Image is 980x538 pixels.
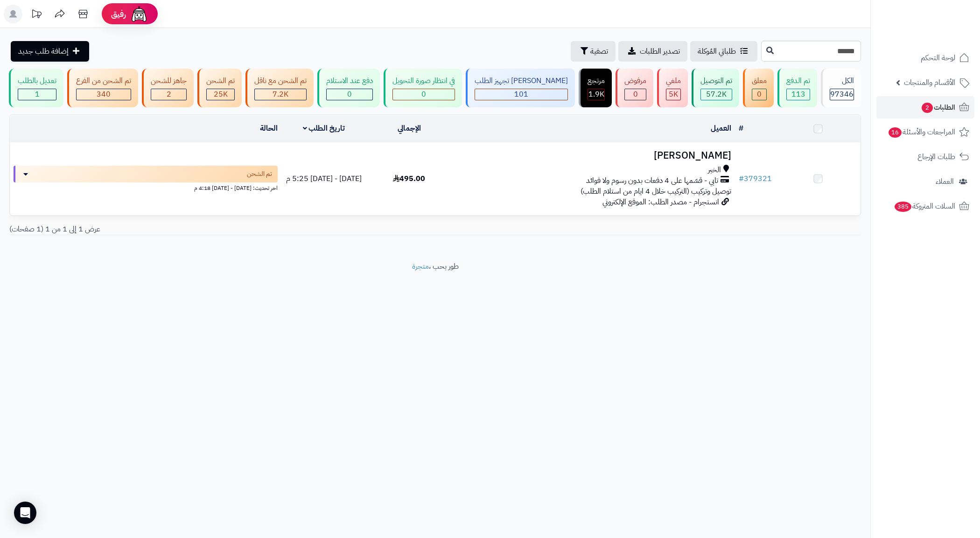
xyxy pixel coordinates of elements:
div: في انتظار صورة التحويل [392,76,455,86]
div: دفع عند الاستلام [326,76,373,86]
a: # [739,123,743,134]
a: في انتظار صورة التحويل 0 [382,69,464,107]
span: تصفية [590,46,608,57]
span: 0 [757,89,762,100]
span: 2 [167,89,171,100]
div: 0 [625,89,646,100]
a: تعديل بالطلب 1 [7,69,65,107]
div: [PERSON_NAME] تجهيز الطلب [475,76,568,86]
div: معلق [752,76,767,86]
span: 16 [889,127,902,138]
a: تاريخ الطلب [303,123,345,134]
div: Open Intercom Messenger [14,502,36,524]
div: تم الشحن من الفرع [76,76,131,86]
span: توصيل وتركيب (التركيب خلال 4 ايام من استلام الطلب) [581,186,731,197]
div: عرض 1 إلى 1 من 1 (1 صفحات) [2,224,435,235]
div: تم الشحن [206,76,235,86]
a: جاهز للشحن 2 [140,69,196,107]
div: 5009 [666,89,680,100]
div: 1 [18,89,56,100]
a: ملغي 5K [655,69,690,107]
div: 101 [475,89,567,100]
a: مرفوض 0 [614,69,655,107]
a: تحديثات المنصة [25,5,48,26]
a: المراجعات والأسئلة16 [876,121,974,143]
div: 1855 [588,89,604,100]
a: مرتجع 1.9K [577,69,614,107]
span: 495.00 [393,173,425,184]
a: لوحة التحكم [876,47,974,69]
a: طلبات الإرجاع [876,146,974,168]
span: طلبات الإرجاع [917,150,955,163]
span: لوحة التحكم [921,51,955,64]
div: اخر تحديث: [DATE] - [DATE] 4:18 م [14,182,278,192]
div: جاهز للشحن [151,76,187,86]
a: معلق 0 [741,69,776,107]
div: 113 [787,89,810,100]
div: 24987 [207,89,234,100]
a: تم الشحن مع ناقل 7.2K [244,69,315,107]
span: 113 [791,89,805,100]
div: مرتجع [588,76,605,86]
h3: [PERSON_NAME] [455,150,731,161]
span: 97346 [830,89,854,100]
div: ملغي [666,76,681,86]
button: تصفية [571,41,616,62]
a: الإجمالي [398,123,421,134]
a: الحالة [260,123,278,134]
a: #379321 [739,173,772,184]
a: الكل97346 [819,69,863,107]
span: 1.9K [588,89,604,100]
div: تم الدفع [786,76,810,86]
div: تم الشحن مع ناقل [254,76,307,86]
img: ai-face.png [130,5,148,23]
span: الأقسام والمنتجات [904,76,955,89]
div: 7222 [255,89,306,100]
span: تصدير الطلبات [640,46,680,57]
span: [DATE] - [DATE] 5:25 م [286,173,362,184]
a: العميل [711,123,731,134]
span: 0 [347,89,352,100]
span: الطلبات [921,101,955,114]
span: 0 [421,89,426,100]
div: 340 [77,89,131,100]
span: طلباتي المُوكلة [698,46,736,57]
a: تم الشحن من الفرع 340 [65,69,140,107]
a: الطلبات2 [876,96,974,119]
span: 0 [633,89,638,100]
span: 340 [97,89,111,100]
div: 0 [752,89,766,100]
div: تم التوصيل [700,76,732,86]
span: المراجعات والأسئلة [888,126,955,139]
span: 101 [514,89,528,100]
span: 5K [669,89,678,100]
a: تم الدفع 113 [776,69,819,107]
span: # [739,173,744,184]
div: مرفوض [624,76,646,86]
div: 57200 [701,89,732,100]
div: 0 [327,89,372,100]
span: 7.2K [273,89,288,100]
div: تعديل بالطلب [18,76,56,86]
span: 2 [922,103,933,113]
span: انستجرام - مصدر الطلب: الموقع الإلكتروني [602,196,719,208]
img: logo-2.png [917,23,971,43]
span: إضافة طلب جديد [18,46,69,57]
a: تم الشحن 25K [196,69,244,107]
a: العملاء [876,170,974,193]
a: [PERSON_NAME] تجهيز الطلب 101 [464,69,577,107]
a: طلباتي المُوكلة [690,41,757,62]
div: الكل [830,76,854,86]
span: تم الشحن [247,169,272,179]
span: 57.2K [706,89,727,100]
span: السلات المتروكة [894,200,955,213]
span: 25K [214,89,228,100]
span: تابي - قسّمها على 4 دفعات بدون رسوم ولا فوائد [586,175,718,186]
span: 1 [35,89,40,100]
a: إضافة طلب جديد [11,41,89,62]
span: رفيق [111,8,126,20]
div: 2 [151,89,186,100]
span: 385 [895,202,911,212]
a: دفع عند الاستلام 0 [315,69,382,107]
a: السلات المتروكة385 [876,195,974,217]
